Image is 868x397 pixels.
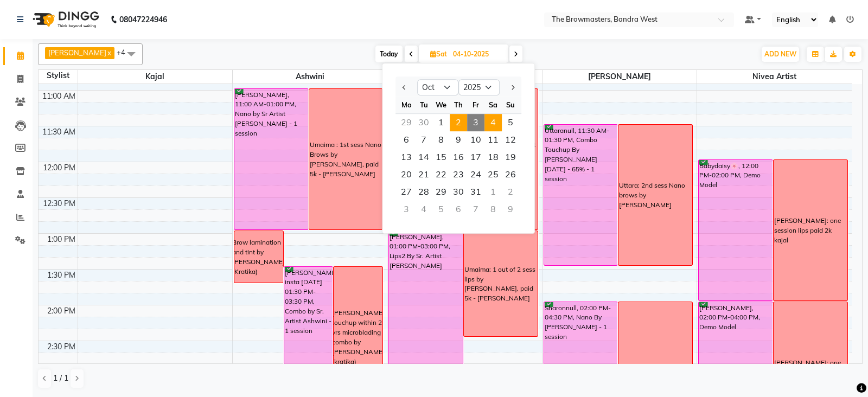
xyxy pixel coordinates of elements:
div: 12:00 PM [41,162,78,174]
span: [PERSON_NAME] [542,70,697,84]
div: Thursday, October 16, 2025 [450,149,467,166]
div: 11:00 AM [40,91,78,102]
div: Sunday, November 2, 2025 [502,183,519,201]
img: logo [28,4,102,35]
span: 23 [450,166,467,183]
span: 13 [398,149,415,166]
div: Uttara: 2nd sess Nano brows by [PERSON_NAME] [619,181,692,210]
div: Saturday, October 4, 2025 [484,114,502,131]
button: ADD NEW [762,47,799,62]
div: Thursday, October 2, 2025 [450,114,467,131]
div: Saturday, November 8, 2025 [484,201,502,218]
div: Wednesday, October 1, 2025 [432,114,450,131]
div: [PERSON_NAME] touchup within 2 yrs microblading combo by [PERSON_NAME](kratika) [332,308,385,366]
span: +4 [117,48,133,56]
div: Friday, October 31, 2025 [467,183,484,201]
span: Today [375,46,403,62]
div: Friday, October 24, 2025 [467,166,484,183]
div: Friday, November 7, 2025 [467,201,484,218]
div: Umaima: 1 out of 2 sess lips by [PERSON_NAME], paid 5k - [PERSON_NAME] [464,265,537,303]
div: Tuesday, September 30, 2025 [415,114,432,131]
div: Monday, November 3, 2025 [398,201,415,218]
input: 2025-10-04 [450,46,504,62]
span: 9 [450,131,467,149]
div: Wednesday, October 8, 2025 [432,131,450,149]
div: [PERSON_NAME], 11:00 AM-01:00 PM, Nano by Sr Artist [PERSON_NAME] - 1 session [234,89,308,229]
div: Monday, October 20, 2025 [398,166,415,183]
span: 21 [415,166,432,183]
span: 15 [432,149,450,166]
button: Previous month [400,79,409,96]
span: [PERSON_NAME] [48,48,106,57]
div: Umaima : 1st sess Nano Brows by [PERSON_NAME], paid 5k - [PERSON_NAME] [310,140,382,178]
div: Stylist [39,70,78,81]
span: 2 [450,114,467,131]
div: Saturday, November 1, 2025 [484,183,502,201]
div: Sunday, November 9, 2025 [502,201,519,218]
div: Saturday, October 18, 2025 [484,149,502,166]
span: 1 / 1 [53,373,68,384]
div: Sa [484,96,502,113]
span: 12 [502,131,519,149]
div: [PERSON_NAME], 01:00 PM-03:00 PM, Lips2 By Sr. Artist [PERSON_NAME] [389,231,463,372]
div: Wednesday, October 29, 2025 [432,183,450,201]
div: Sunday, October 12, 2025 [502,131,519,149]
span: 3 [467,114,484,131]
span: Ashwini [233,70,387,84]
div: Saturday, October 25, 2025 [484,166,502,183]
span: 18 [484,149,502,166]
div: Su [502,96,519,113]
div: Fr [467,96,484,113]
span: 22 [432,166,450,183]
div: Thursday, October 9, 2025 [450,131,467,149]
div: 2:30 PM [45,341,78,353]
span: 5 [502,114,519,131]
span: Sat [427,50,450,58]
span: 16 [450,149,467,166]
div: Friday, October 17, 2025 [467,149,484,166]
span: 14 [415,149,432,166]
div: [PERSON_NAME]: one session lips paid 2k kajal [774,358,847,387]
select: Select month [417,79,458,95]
span: 28 [415,183,432,201]
span: 31 [467,183,484,201]
div: Wednesday, November 5, 2025 [432,201,450,218]
div: Sunday, October 5, 2025 [502,114,519,131]
div: 1:30 PM [45,270,78,281]
div: Wednesday, October 22, 2025 [432,166,450,183]
span: Kajal [78,70,232,84]
div: Thursday, November 6, 2025 [450,201,467,218]
span: 11 [484,131,502,149]
div: 1:00 PM [45,234,78,245]
div: Sunday, October 19, 2025 [502,149,519,166]
div: Uttaranull, 11:30 AM-01:30 PM, Combo Touchup By [PERSON_NAME] [DATE] - 65% - 1 session [544,125,618,265]
span: 27 [398,183,415,201]
span: ADD NEW [764,50,796,58]
span: 26 [502,166,519,183]
span: 25 [484,166,502,183]
span: 8 [432,131,450,149]
span: 6 [398,131,415,149]
div: [PERSON_NAME]: one session lips paid 2k kajal [774,216,847,245]
div: 11:30 AM [40,126,78,138]
span: 29 [432,183,450,201]
div: Saturday, October 11, 2025 [484,131,502,149]
span: 24 [467,166,484,183]
div: Tuesday, October 14, 2025 [415,149,432,166]
div: Thursday, October 30, 2025 [450,183,467,201]
b: 08047224946 [119,4,167,35]
div: Friday, October 3, 2025 [467,114,484,131]
div: Thursday, October 23, 2025 [450,166,467,183]
div: Sunday, October 26, 2025 [502,166,519,183]
span: 20 [398,166,415,183]
span: 4 [484,114,502,131]
span: Nivea Artist [697,70,852,84]
div: Brow lamination and tint by [PERSON_NAME] (Kratika) [232,238,285,276]
div: Monday, October 27, 2025 [398,183,415,201]
div: 12:30 PM [41,198,78,209]
span: 1 [432,114,450,131]
div: Babydaisy🌸, 12:00 PM-02:00 PM, Demo Model [699,160,773,300]
button: Next month [508,79,517,96]
a: x [106,48,111,57]
div: We [432,96,450,113]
